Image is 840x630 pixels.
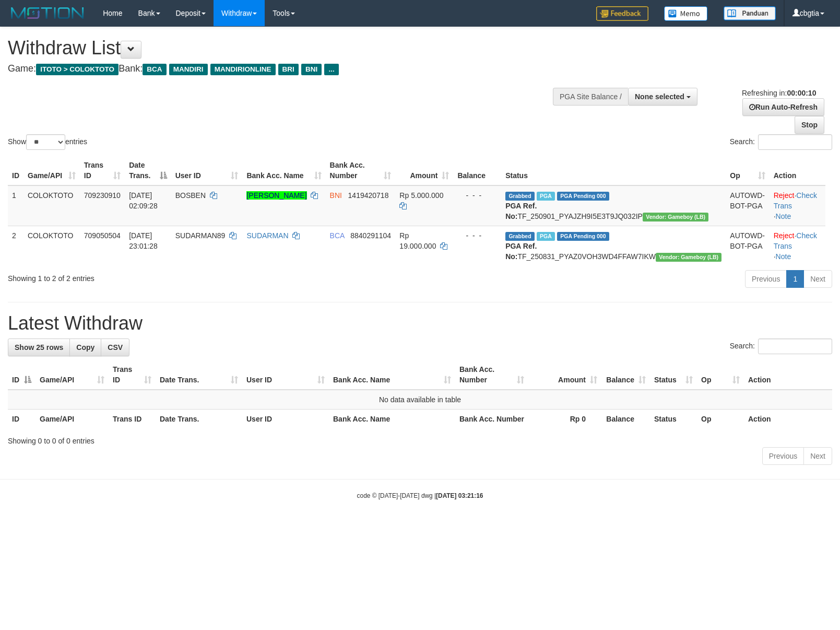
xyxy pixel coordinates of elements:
[770,226,825,266] td: · ·
[557,232,609,241] span: PGA Pending
[726,226,769,266] td: AUTOWD-BOT-PGA
[762,447,804,465] a: Previous
[650,360,697,390] th: Status: activate to sort column ascending
[8,185,23,226] td: 1
[84,191,121,200] span: 709230910
[697,410,744,429] th: Op
[125,156,171,185] th: Date Trans.: activate to sort column descending
[129,191,158,210] span: [DATE] 02:09:28
[803,447,832,465] a: Next
[776,212,791,220] a: Note
[787,89,816,97] strong: 00:00:10
[601,360,650,390] th: Balance: activate to sort column ascending
[330,191,342,200] span: BNI
[36,360,109,390] th: Game/API: activate to sort column ascending
[399,191,443,200] span: Rp 5.000.000
[8,339,70,356] a: Show 25 rows
[774,191,817,210] a: Check Trans
[84,231,121,240] span: 709050504
[457,190,497,201] div: - - -
[724,6,776,20] img: panduan.png
[8,5,87,21] img: MOTION_logo.png
[8,226,23,266] td: 2
[730,134,832,150] label: Search:
[553,88,628,106] div: PGA Site Balance /
[501,185,726,226] td: TF_250901_PYAJZH9I5E3T9JQ032IP
[643,213,708,221] span: Vendor URL: https://dashboard.q2checkout.com/secure
[601,410,650,429] th: Balance
[326,156,396,185] th: Bank Acc. Number: activate to sort column ascending
[8,313,832,334] h1: Latest Withdraw
[8,64,550,74] h4: Game: Bank:
[795,116,824,134] a: Stop
[156,410,242,429] th: Date Trans.
[171,156,243,185] th: User ID: activate to sort column ascending
[744,410,832,429] th: Action
[664,6,708,21] img: Button%20Memo.svg
[69,339,101,356] a: Copy
[774,191,795,200] a: Reject
[348,191,389,200] span: Copy 1419420718 to clipboard
[528,410,601,429] th: Rp 0
[23,156,80,185] th: Game/API: activate to sort column ascending
[776,252,791,261] a: Note
[242,410,329,429] th: User ID
[455,410,528,429] th: Bank Acc. Number
[758,339,832,354] input: Search:
[80,156,125,185] th: Trans ID: activate to sort column ascending
[76,343,94,352] span: Copy
[26,134,65,150] select: Showentries
[770,156,825,185] th: Action
[143,64,166,75] span: BCA
[455,360,528,390] th: Bank Acc. Number: activate to sort column ascending
[109,410,156,429] th: Trans ID
[210,64,276,75] span: MANDIRIONLINE
[246,231,288,240] a: SUDARMAN
[528,360,601,390] th: Amount: activate to sort column ascending
[156,360,242,390] th: Date Trans.: activate to sort column ascending
[23,226,80,266] td: COLOKTOTO
[242,360,329,390] th: User ID: activate to sort column ascending
[8,156,23,185] th: ID
[505,202,537,220] b: PGA Ref. No:
[329,410,455,429] th: Bank Acc. Name
[8,410,36,429] th: ID
[324,64,338,75] span: ...
[8,38,550,59] h1: Withdraw List
[803,270,832,288] a: Next
[436,492,483,499] strong: [DATE] 03:21:16
[175,191,206,200] span: BOSBEN
[23,185,80,226] td: COLOKTOTO
[453,156,501,185] th: Balance
[628,88,697,106] button: None selected
[650,410,697,429] th: Status
[505,232,535,241] span: Grabbed
[329,360,455,390] th: Bank Acc. Name: activate to sort column ascending
[786,270,804,288] a: 1
[745,270,787,288] a: Previous
[501,156,726,185] th: Status
[596,6,648,21] img: Feedback.jpg
[109,360,156,390] th: Trans ID: activate to sort column ascending
[770,185,825,226] td: · ·
[169,64,208,75] span: MANDIRI
[557,192,609,201] span: PGA Pending
[505,242,537,261] b: PGA Ref. No:
[8,134,87,150] label: Show entries
[758,134,832,150] input: Search:
[730,339,832,354] label: Search:
[505,192,535,201] span: Grabbed
[8,269,342,284] div: Showing 1 to 2 of 2 entries
[395,156,453,185] th: Amount: activate to sort column ascending
[175,231,226,240] span: SUDARMAN89
[330,231,345,240] span: BCA
[350,231,391,240] span: Copy 8840291104 to clipboard
[101,339,129,356] a: CSV
[108,343,123,352] span: CSV
[697,360,744,390] th: Op: activate to sort column ascending
[357,492,483,499] small: code © [DATE]-[DATE] dwg |
[726,185,769,226] td: AUTOWD-BOT-PGA
[742,98,824,116] a: Run Auto-Refresh
[501,226,726,266] td: TF_250831_PYAZ0VOH3WD4FFAW7IKW
[744,360,832,390] th: Action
